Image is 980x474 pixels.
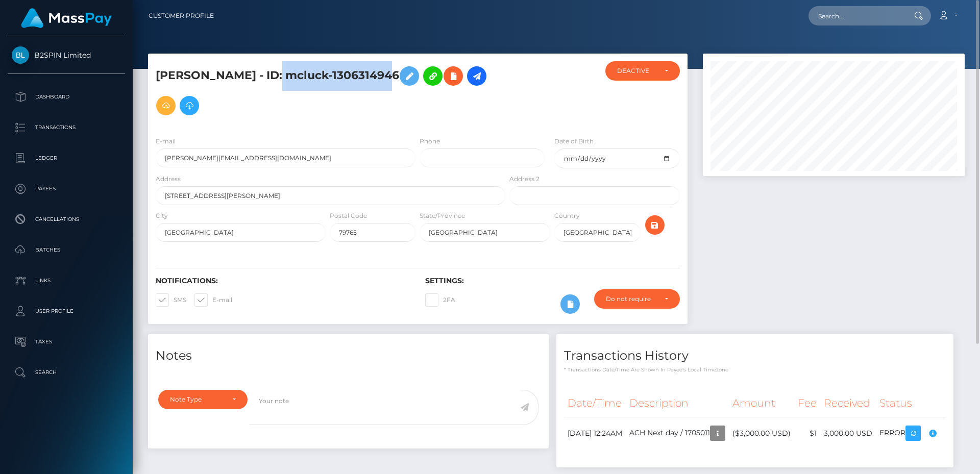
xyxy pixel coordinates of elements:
label: Address [156,174,181,184]
p: Links [12,273,121,288]
a: Links [8,268,125,293]
a: Payees [8,176,125,202]
a: Batches [8,237,125,263]
th: Amount [729,389,794,417]
label: 2FA [425,293,455,307]
label: State/Province [420,211,465,220]
input: Search... [808,6,904,26]
a: Dashboard [8,84,125,110]
h6: Settings: [425,277,679,285]
a: Customer Profile [149,5,214,27]
h4: Notes [156,347,541,365]
a: User Profile [8,298,125,324]
p: Ledger [12,151,121,166]
span: B2SPIN Limited [8,51,125,60]
td: ($3,000.00 USD) [729,417,794,450]
a: Initiate Payout [467,66,486,86]
th: Received [820,389,876,417]
a: Cancellations [8,207,125,232]
td: ERROR [876,417,946,450]
td: [DATE] 12:24AM [564,417,626,450]
th: Status [876,389,946,417]
label: E-mail [194,293,232,307]
p: Batches [12,242,121,258]
p: Dashboard [12,89,121,105]
th: Fee [794,389,820,417]
a: Search [8,360,125,385]
a: Taxes [8,329,125,355]
button: Note Type [158,390,248,409]
p: Transactions [12,120,121,135]
label: Phone [420,137,440,146]
a: Ledger [8,145,125,171]
div: Do not require [606,295,656,303]
th: Date/Time [564,389,626,417]
p: Cancellations [12,212,121,227]
h6: Notifications: [156,277,410,285]
h4: Transactions History [564,347,946,365]
td: $1 [794,417,820,450]
p: Search [12,365,121,380]
td: 3,000.00 USD [820,417,876,450]
img: B2SPIN Limited [12,46,29,64]
label: City [156,211,168,220]
p: Taxes [12,334,121,350]
a: Transactions [8,115,125,140]
img: MassPay Logo [21,8,112,28]
button: DEACTIVE [605,61,680,81]
label: Country [554,211,580,220]
label: E-mail [156,137,176,146]
div: DEACTIVE [617,67,656,75]
p: * Transactions date/time are shown in payee's local timezone [564,366,946,373]
label: SMS [156,293,186,307]
div: Note Type [170,395,224,404]
h5: [PERSON_NAME] - ID: mcluck-1306314946 [156,61,500,120]
label: Date of Birth [554,137,594,146]
td: ACH Next day / 1705011 [626,417,729,450]
button: Do not require [594,289,680,309]
label: Address 2 [509,174,540,184]
th: Description [626,389,729,417]
p: Payees [12,181,121,196]
p: User Profile [12,304,121,319]
label: Postal Code [330,211,367,220]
